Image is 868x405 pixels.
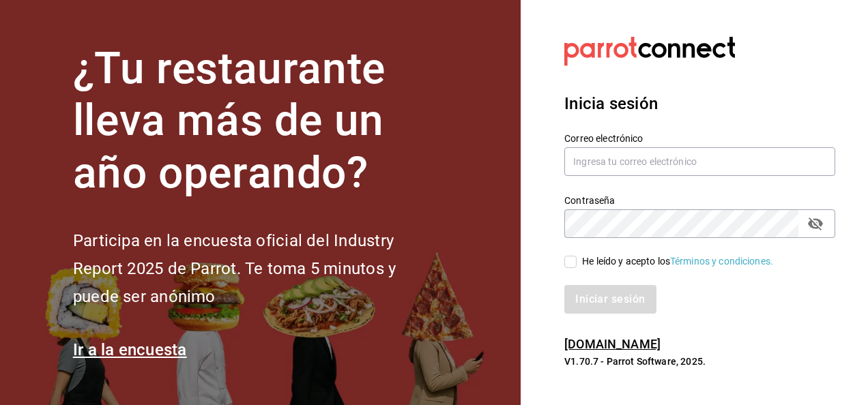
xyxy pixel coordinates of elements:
p: V1.70.7 - Parrot Software, 2025. [564,355,835,368]
a: Ir a la encuesta [73,340,187,359]
input: Ingresa tu correo electrónico [564,147,835,176]
a: [DOMAIN_NAME] [564,337,661,351]
h3: Inicia sesión [564,91,835,116]
label: Contraseña [564,195,835,205]
a: Términos y condiciones. [670,256,773,267]
h2: Participa en la encuesta oficial del Industry Report 2025 de Parrot. Te toma 5 minutos y puede se... [73,227,442,310]
h1: ¿Tu restaurante lleva más de un año operando? [73,43,442,200]
button: passwordField [804,212,827,235]
label: Correo electrónico [564,133,835,142]
div: He leído y acepto los [582,254,773,269]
